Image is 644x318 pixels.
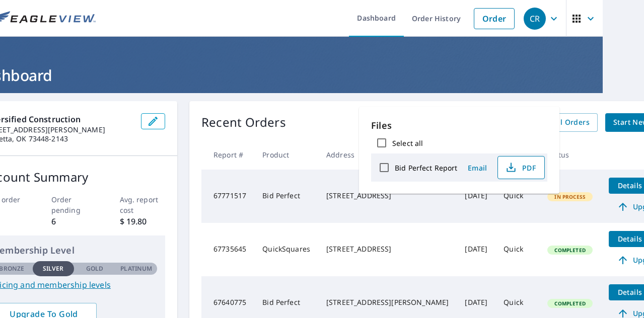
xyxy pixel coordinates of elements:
div: [STREET_ADDRESS][PERSON_NAME] [326,297,449,307]
p: Order pending [51,194,97,215]
td: QuickSquares [254,223,318,276]
button: Email [461,160,493,176]
p: 6 [51,215,97,227]
td: [DATE] [457,223,495,276]
p: Recent Orders [201,113,286,132]
span: Email [465,163,489,173]
p: Gold [86,264,103,273]
td: Quick [495,170,539,223]
span: In Process [548,193,592,200]
th: Product [254,140,318,170]
a: Order [474,8,515,29]
p: Platinum [120,264,152,273]
td: 67735645 [201,223,254,276]
p: Avg. report cost [120,194,166,215]
button: PDF [497,156,545,179]
td: 67771517 [201,170,254,223]
td: [DATE] [457,170,495,223]
span: Completed [548,300,591,307]
th: Report # [201,140,254,170]
label: Select all [392,138,423,148]
td: Bid Perfect [254,170,318,223]
td: Quick [495,223,539,276]
p: Silver [43,264,64,273]
div: [STREET_ADDRESS] [326,191,449,201]
p: $ 19.80 [120,215,166,227]
th: Address [318,140,457,170]
label: Bid Perfect Report [395,163,457,173]
p: Files [371,119,547,132]
div: [STREET_ADDRESS] [326,244,449,254]
div: CR [524,8,546,30]
span: Completed [548,247,591,254]
span: View All Orders [534,116,590,129]
span: PDF [504,162,536,174]
a: View All Orders [526,113,598,132]
th: Status [539,140,601,170]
